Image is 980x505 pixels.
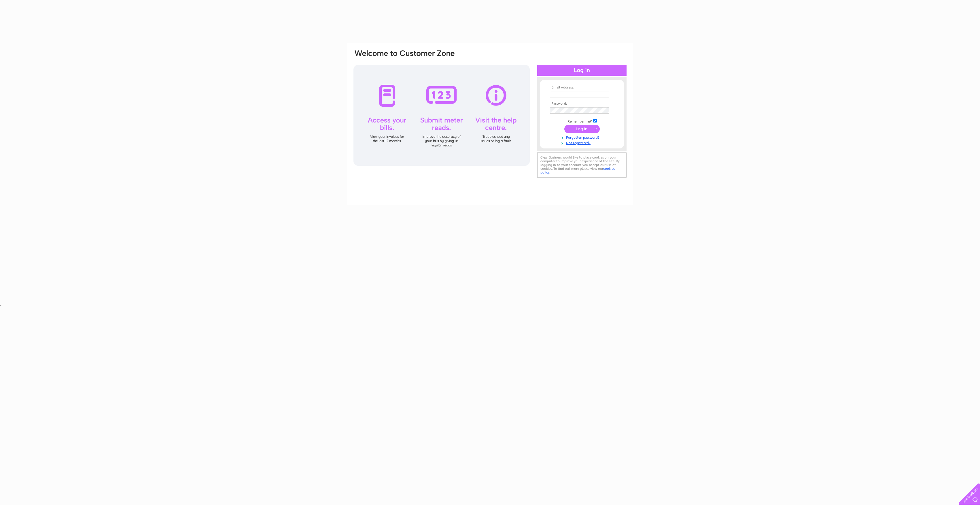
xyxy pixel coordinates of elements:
[564,125,600,133] input: Submit
[540,167,615,174] a: cookies policy
[548,86,615,90] th: Email Address:
[550,134,615,140] a: Forgotten password?
[548,102,615,106] th: Password:
[548,118,615,124] td: Remember me?
[550,140,615,145] a: Not registered?
[537,152,627,178] div: Clear Business would like to place cookies on your computer to improve your experience of the sit...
